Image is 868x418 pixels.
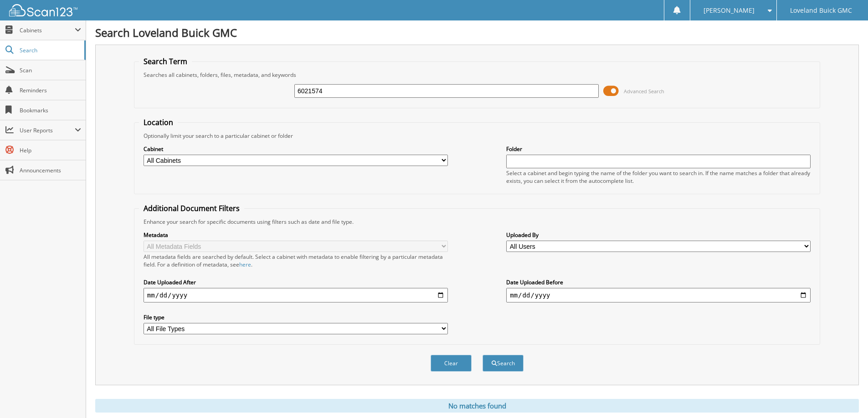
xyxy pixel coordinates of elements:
[20,26,75,34] span: Cabinets
[144,278,448,286] label: Date Uploaded After
[20,126,75,134] span: User Reports
[431,355,472,372] button: Clear
[20,166,81,174] span: Announcements
[139,56,192,66] legend: Search Term
[144,231,448,239] label: Metadata
[704,8,755,13] span: [PERSON_NAME]
[20,106,81,114] span: Bookmarks
[506,288,811,302] input: end
[144,313,448,321] label: File type
[144,253,448,268] div: All metadata fields are searched by default. Select a cabinet with metadata to enable filtering b...
[20,46,80,54] span: Search
[483,355,524,372] button: Search
[506,278,811,286] label: Date Uploaded Before
[624,88,664,95] span: Advanced Search
[139,117,178,127] legend: Location
[95,25,859,40] h1: Search Loveland Buick GMC
[144,145,448,153] label: Cabinet
[139,71,815,79] div: Searches all cabinets, folders, files, metadata, and keywords
[20,146,81,154] span: Help
[9,4,77,16] img: scan123-logo-white.svg
[139,218,815,226] div: Enhance your search for specific documents using filters such as date and file type.
[20,86,81,94] span: Reminders
[506,231,811,239] label: Uploaded By
[506,145,811,153] label: Folder
[20,66,81,74] span: Scan
[239,261,251,268] a: here
[790,8,852,13] span: Loveland Buick GMC
[144,288,448,302] input: start
[95,399,859,413] div: No matches found
[139,203,244,213] legend: Additional Document Filters
[139,132,815,140] div: Optionally limit your search to a particular cabinet or folder
[506,169,811,185] div: Select a cabinet and begin typing the name of the folder you want to search in. If the name match...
